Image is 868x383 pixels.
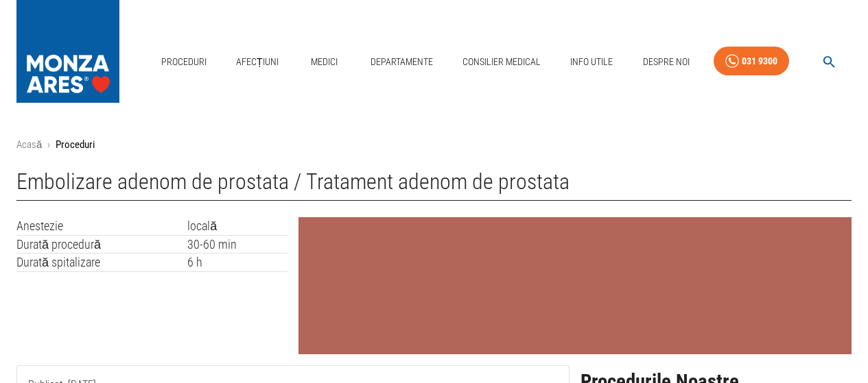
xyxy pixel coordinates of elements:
a: Consilier Medical [457,48,546,76]
a: Acasă [16,138,42,151]
td: Durată spitalizare [16,254,187,272]
a: Despre Noi [637,48,695,76]
nav: breadcrumb [16,137,852,153]
a: Medici [303,48,347,76]
p: Proceduri [56,137,95,153]
li: › [47,137,50,153]
td: Durată procedură [16,235,187,254]
h1: Embolizare adenom de prostata / Tratament adenom de prostata [16,169,852,201]
td: 6 h [187,254,288,272]
a: Info Utile [565,48,618,76]
a: Afecțiuni [231,48,284,76]
a: Departamente [365,48,438,76]
div: 031 9300 [742,53,777,70]
td: locală [187,217,288,235]
a: 031 9300 [714,47,789,76]
td: 30-60 min [187,235,288,254]
a: Proceduri [156,48,212,76]
td: Anestezie [16,217,187,235]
